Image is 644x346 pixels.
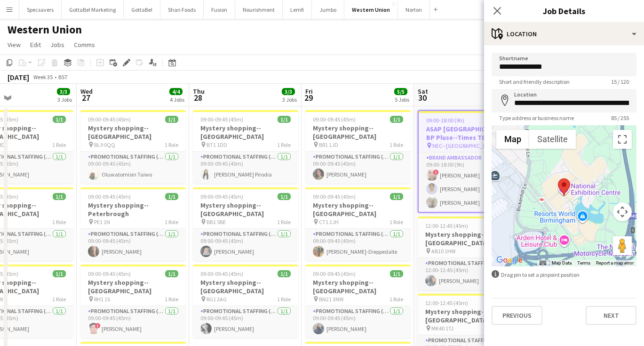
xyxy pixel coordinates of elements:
app-job-card: 09:00-09:45 (45m)1/1Mystery shopping--[GEOGRAPHIC_DATA] CT1 2JH1 RolePromotional Staffing (Myster... [305,187,411,261]
button: Fusion [204,0,235,19]
span: 12:00-12:45 (45m) [425,299,468,306]
span: 5/5 [394,88,407,95]
div: Location [484,23,644,45]
app-card-role: Promotional Staffing (Mystery Shopper)1/109:00-09:45 (45m)[PERSON_NAME] [305,152,411,184]
span: 1 Role [390,296,403,303]
h3: Mystery shopping--[GEOGRAPHIC_DATA] [305,201,411,218]
h3: Mystery shopping--[GEOGRAPHIC_DATA] [193,201,298,218]
h3: Mystery shopping--[GEOGRAPHIC_DATA] [80,124,186,141]
span: MK40 1TJ [431,325,453,332]
button: Show street map [496,130,529,149]
a: Comms [70,39,99,51]
span: Jobs [50,40,64,49]
span: 09:00-09:45 (45m) [313,270,356,277]
span: 1/1 [165,116,178,123]
app-job-card: 09:00-09:45 (45m)1/1Mystery shopping--[GEOGRAPHIC_DATA] BB1 5BE1 RolePromotional Staffing (Myster... [193,187,298,261]
a: Edit [26,39,45,51]
h3: ASAP [GEOGRAPHIC_DATA] @ BP Pluse--Times TBC [419,125,522,142]
span: 09:00-09:45 (45m) [200,193,243,200]
span: Thu [193,87,205,96]
span: 1/1 [390,116,403,123]
button: GottaBe! [124,0,160,19]
a: Report a map error [596,260,634,266]
span: BR1 1JD [319,141,338,148]
button: Toggle fullscreen view [613,130,632,149]
button: Previous [492,306,542,325]
button: Shan Foods [160,0,204,19]
div: 3 Jobs [57,96,72,103]
span: 1 Role [390,218,403,225]
app-job-card: 12:00-12:45 (45m)1/1Mystery shopping--[GEOGRAPHIC_DATA] AB10 1HW1 RolePromotional Staffing (Myste... [418,217,523,290]
span: Sat [418,87,428,96]
span: 1/1 [165,193,178,200]
app-card-role: Promotional Staffing (Mystery Shopper)1/109:00-09:45 (45m)Oluwatomisin Taiwo [80,152,186,184]
span: 09:00-09:45 (45m) [88,270,131,277]
app-job-card: 09:00-09:45 (45m)1/1Mystery shopping--[GEOGRAPHIC_DATA] BN21 3NW1 RolePromotional Staffing (Myste... [305,265,411,338]
span: 27 [79,92,93,103]
span: 09:00-09:45 (45m) [200,116,243,123]
app-job-card: 09:00-09:45 (45m)1/1Mystery shopping--[GEOGRAPHIC_DATA] RH1 1S1 RolePromotional Staffing (Mystery... [80,265,186,338]
button: Next [586,306,636,325]
h1: Western Union [8,23,82,37]
span: BN21 3NW [319,296,343,303]
span: 3/3 [282,88,295,95]
div: [DATE] [8,72,29,82]
span: 1 Role [277,218,291,225]
app-job-card: 09:00-09:45 (45m)1/1Mystery shopping--Peterbrough PE1 1N1 RolePromotional Staffing (Mystery Shopp... [80,187,186,261]
span: 1/1 [278,116,291,123]
span: 1/1 [53,270,66,277]
div: BST [58,73,68,80]
button: Jumbo [312,0,344,19]
app-card-role: Brand Ambassador3/309:00-18:00 (9h)![PERSON_NAME][PERSON_NAME][PERSON_NAME] [419,153,522,212]
span: Fri [305,87,313,96]
button: Norton [398,0,430,19]
div: 4 Jobs [170,96,184,103]
span: Comms [74,40,95,49]
span: 1 Role [165,218,178,225]
span: 30 [416,92,428,103]
span: 12:00-12:45 (45m) [425,222,468,229]
span: RG1 2AG [207,296,227,303]
a: Open this area in Google Maps (opens a new window) [494,254,525,266]
span: 1 Role [390,141,403,148]
span: 1 Role [52,296,66,303]
div: 5 Jobs [395,96,409,103]
span: 1/1 [53,193,66,200]
span: 09:00-09:45 (45m) [313,193,356,200]
span: 1/1 [390,270,403,277]
span: 09:00-09:45 (45m) [88,116,131,123]
h3: Job Details [484,5,644,17]
button: Specsavers [19,0,62,19]
h3: Mystery shopping--Peterbrough [80,201,186,218]
span: 1/1 [278,193,291,200]
span: 1/1 [278,270,291,277]
app-card-role: Promotional Staffing (Mystery Shopper)1/109:00-09:45 (45m)![PERSON_NAME] [80,306,186,338]
span: BT1 1DD [207,141,227,148]
app-card-role: Promotional Staffing (Mystery Shopper)1/112:00-12:45 (45m)[PERSON_NAME] [418,258,523,290]
span: ! [95,323,101,329]
span: 85 / 255 [604,114,636,121]
span: 1 Role [52,218,66,225]
app-job-card: 09:00-09:45 (45m)1/1Mystery shopping--[GEOGRAPHIC_DATA] BT1 1DD1 RolePromotional Staffing (Myster... [193,110,298,184]
button: Show satellite imagery [529,130,576,149]
h3: Mystery shopping--[GEOGRAPHIC_DATA] [80,278,186,295]
app-job-card: 09:00-09:45 (45m)1/1Mystery shopping--[GEOGRAPHIC_DATA] BL9 0QQ1 RolePromotional Staffing (Myster... [80,110,186,184]
a: View [4,39,24,51]
h3: Mystery shopping--[GEOGRAPHIC_DATA] [418,307,523,324]
span: Type address or business name [492,114,581,121]
button: Drag Pegman onto the map to open Street View [613,236,632,255]
app-card-role: Promotional Staffing (Mystery Shopper)1/109:00-09:45 (45m)[PERSON_NAME] [193,306,298,338]
h3: Mystery shopping--[GEOGRAPHIC_DATA] [305,124,411,141]
app-job-card: 09:00-18:00 (9h)3/3ASAP [GEOGRAPHIC_DATA] @ BP Pluse--Times TBC NEC--[GEOGRAPHIC_DATA]1 RoleBrand... [418,110,523,213]
app-card-role: Promotional Staffing (Mystery Shopper)1/109:00-09:45 (45m)[PERSON_NAME] Pirodia [193,152,298,184]
div: Drag pin to set a pinpoint position [492,270,636,279]
button: GottaBe! Marketing [62,0,124,19]
span: Edit [30,40,41,49]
